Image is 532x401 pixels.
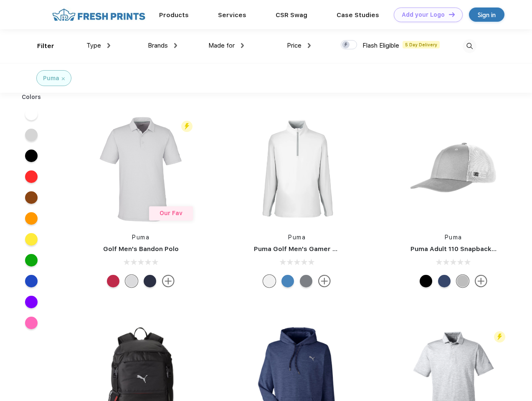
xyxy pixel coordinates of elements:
div: Peacoat with Qut Shd [438,275,451,287]
img: more.svg [475,275,487,287]
span: 5 Day Delivery [403,41,440,48]
a: Puma [132,234,149,241]
a: Puma Golf Men's Gamer Golf Quarter-Zip [254,245,386,253]
div: Filter [37,41,54,51]
span: Our Fav [160,210,182,216]
img: more.svg [318,275,331,287]
div: Colors [15,93,48,102]
span: Brands [148,42,168,49]
div: Puma [43,74,59,83]
div: Bright Cobalt [281,275,294,287]
img: flash_active_toggle.svg [494,331,505,343]
img: fo%20logo%202.webp [50,8,148,22]
img: dropdown.png [107,43,110,48]
div: Pma Blk Pma Blk [420,275,432,287]
img: func=resize&h=266 [398,114,509,225]
a: CSR Swag [276,11,307,19]
img: more.svg [162,275,175,287]
img: dropdown.png [241,43,244,48]
img: func=resize&h=266 [241,114,352,225]
img: desktop_search.svg [463,39,476,53]
a: Sign in [469,8,504,22]
div: Ski Patrol [107,275,119,287]
div: Quiet Shade [300,275,312,287]
div: Navy Blazer [144,275,156,287]
img: dropdown.png [308,43,311,48]
a: Products [159,11,189,19]
span: Made for [208,42,235,49]
img: filter_cancel.svg [62,77,65,80]
span: Flash Eligible [362,42,399,49]
div: High Rise [125,275,138,287]
div: Sign in [478,10,496,20]
span: Price [287,42,301,49]
a: Golf Men's Bandon Polo [103,245,179,253]
a: Puma [288,234,306,241]
img: func=resize&h=266 [85,114,196,225]
img: flash_active_toggle.svg [181,121,193,132]
img: DT [449,12,455,17]
span: Type [86,42,101,49]
div: Add your Logo [402,11,445,18]
a: Services [218,11,246,19]
div: Bright White [263,275,276,287]
a: Puma [445,234,462,241]
img: dropdown.png [174,43,177,48]
div: Quarry with Brt Whit [456,275,469,287]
